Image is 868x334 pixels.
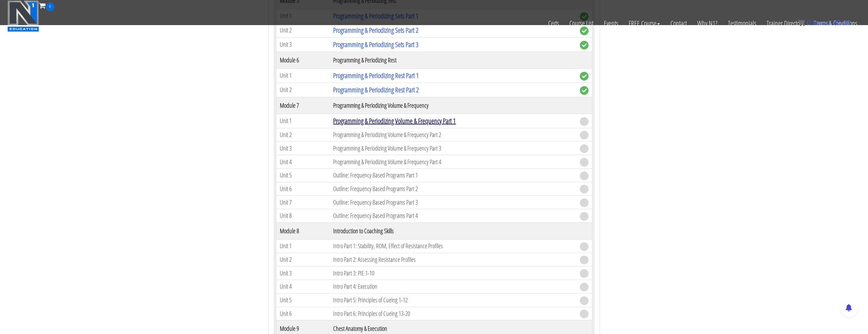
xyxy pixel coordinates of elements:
td: Outline: Frequency Based Programs Part 1 [330,168,576,182]
a: Contact [665,11,692,36]
td: Unit 6 [276,307,330,320]
a: Programming & Periodizing Rest Part 1 [333,71,419,80]
a: Programming & Periodizing Sets Part 3 [333,40,418,49]
td: Unit 2 [276,128,330,142]
td: Programming & Periodizing Volume & Frequency Part 4 [330,155,576,169]
td: Programming & Periodizing Volume & Frequency Part 3 [330,142,576,155]
img: icon11.png [798,19,805,26]
th: Module 8 [276,222,330,239]
th: Programming & Periodizing Volume & Frequency [330,97,576,114]
a: Events [599,11,623,36]
td: Intro Part 1: Stability, ROM, Effect of Resistance Profiles [330,239,576,253]
td: Unit 2 [276,253,330,266]
span: 0 [807,19,811,26]
a: Testimonials [723,11,761,36]
th: Module 7 [276,97,330,114]
td: Intro Part 2: Assessing Resistance Profiles [330,253,576,266]
a: Programming & Periodizing Volume & Frequency Part 1 [333,116,456,126]
td: Intro Part 3: PIE 1-10 [330,266,576,280]
a: Trainer Directory [761,11,809,36]
a: Why N1? [692,11,723,36]
td: Outline: Frequency Based Programs Part 3 [330,196,576,209]
td: Unit 2 [276,83,330,97]
span: complete [580,72,589,81]
td: Unit 8 [276,209,330,223]
span: complete [580,86,589,95]
span: $ [833,19,837,26]
a: Terms & Conditions [809,11,862,36]
td: Intro Part 4: Execution [330,280,576,294]
td: Intro Part 5: Principles of Cueing 1-12 [330,293,576,307]
td: Unit 3 [276,142,330,155]
th: Module 6 [276,52,330,68]
td: Intro Part 6: Principles of Cueing 13-20 [330,307,576,320]
td: Unit 3 [276,37,330,52]
td: Unit 6 [276,182,330,196]
th: Programming & Periodizing Rest [330,52,576,68]
td: Unit 4 [276,280,330,294]
a: 0 [39,1,54,10]
td: Outline: Frequency Based Programs Part 2 [330,182,576,196]
span: complete [580,41,589,50]
bdi: 0.00 [833,19,851,26]
td: Unit 5 [276,293,330,307]
td: Unit 4 [276,155,330,169]
td: Unit 1 [276,114,330,128]
a: Course List [564,11,599,36]
td: Unit 5 [276,168,330,182]
td: Unit 1 [276,68,330,83]
a: FREE Course [623,11,665,36]
td: Outline: Frequency Based Programs Part 4 [330,209,576,223]
th: Introduction to Coaching Skills [330,222,576,239]
td: Programming & Periodizing Volume & Frequency Part 2 [330,128,576,142]
a: Programming & Periodizing Rest Part 2 [333,85,419,94]
a: Certs [543,11,564,36]
td: Unit 7 [276,196,330,209]
span: 0 [46,2,54,11]
img: n1-education [7,0,39,32]
td: Unit 3 [276,266,330,280]
a: 0 items: $0.00 [798,19,851,26]
td: Unit 1 [276,239,330,253]
span: items: [813,19,831,26]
